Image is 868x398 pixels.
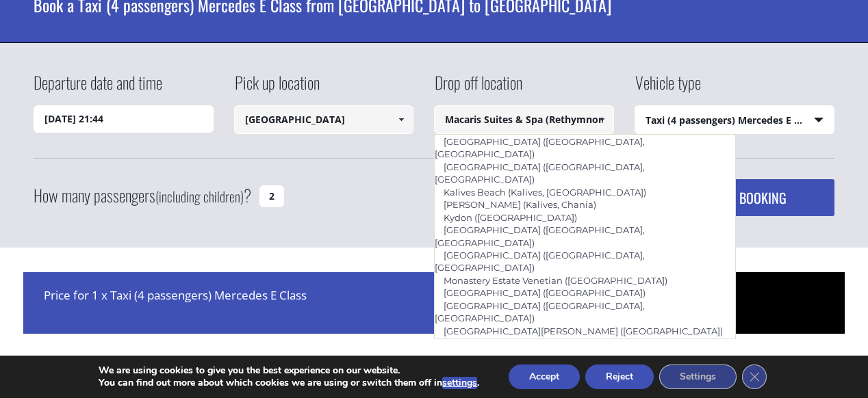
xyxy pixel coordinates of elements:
a: [GEOGRAPHIC_DATA] ([GEOGRAPHIC_DATA], [GEOGRAPHIC_DATA]) [435,296,645,328]
input: Select drop-off location [434,105,614,134]
a: [GEOGRAPHIC_DATA] ([GEOGRAPHIC_DATA], [GEOGRAPHIC_DATA]) [435,157,645,189]
a: [GEOGRAPHIC_DATA][PERSON_NAME] ([GEOGRAPHIC_DATA]) [435,321,732,341]
span: Taxi (4 passengers) Mercedes E Class [635,106,834,135]
label: How many passengers ? [34,179,251,213]
button: MAKE A BOOKING [650,179,834,216]
input: Select pickup location [234,105,414,134]
label: Drop off location [434,70,522,105]
a: Monastery Estate Venetian ([GEOGRAPHIC_DATA]) [435,271,676,290]
a: Show All Items [390,105,413,134]
button: settings [442,377,477,389]
button: Close GDPR Cookie Banner [742,364,767,389]
small: (including children) [155,186,244,207]
a: [PERSON_NAME] (Kalives, Chania) [435,195,605,214]
div: Price for 1 x Taxi (4 passengers) Mercedes E Class [23,272,434,334]
button: Accept [509,364,580,389]
button: Reject [585,364,654,389]
label: Pick up location [234,70,320,105]
a: Show All Items [590,105,613,134]
a: Kydon ([GEOGRAPHIC_DATA]) [435,208,586,227]
button: Settings [659,364,737,389]
label: Vehicle type [635,70,701,105]
a: [GEOGRAPHIC_DATA] ([GEOGRAPHIC_DATA], [GEOGRAPHIC_DATA]) [435,220,645,252]
a: [GEOGRAPHIC_DATA] ([GEOGRAPHIC_DATA], [GEOGRAPHIC_DATA]) [435,246,645,277]
p: You can find out more about which cookies we are using or switch them off in . [99,377,479,389]
a: [GEOGRAPHIC_DATA] ([GEOGRAPHIC_DATA]) [435,283,654,302]
a: [GEOGRAPHIC_DATA] ([GEOGRAPHIC_DATA], [GEOGRAPHIC_DATA]) [435,132,645,163]
a: Kalives Beach (Kalives, [GEOGRAPHIC_DATA]) [435,183,655,202]
label: Departure date and time [34,70,162,105]
p: We are using cookies to give you the best experience on our website. [99,364,479,377]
